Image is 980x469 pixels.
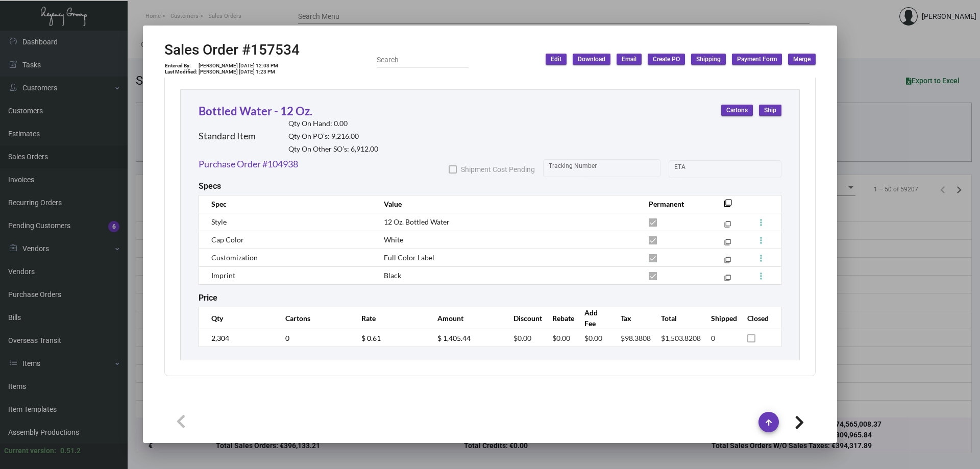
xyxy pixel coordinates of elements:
td: Last Modified: [164,69,198,75]
th: Value [374,195,639,213]
th: Shipped [701,307,737,329]
span: Merge [793,55,811,64]
mat-icon: filter_none [724,223,731,230]
button: Email [617,54,642,65]
button: Payment Form [732,54,782,65]
h2: Qty On Other SO’s: 6,912.00 [288,145,378,154]
button: Ship [759,105,781,116]
span: Edit [551,55,561,64]
td: [PERSON_NAME] [DATE] 12:03 PM [198,63,279,69]
span: $0.00 [513,334,531,342]
span: Shipping [696,55,721,64]
span: Ship [764,106,776,115]
span: $0.00 [584,334,602,342]
button: Cartons [721,105,753,116]
h2: Qty On PO’s: 9,216.00 [288,132,378,141]
h2: Sales Order #157534 [164,41,300,59]
th: Amount [427,307,503,329]
span: $1,503.8208 [661,334,701,342]
span: Style [211,217,227,226]
span: Email [622,55,636,64]
th: Cartons [275,307,351,329]
td: Entered By: [164,63,198,69]
button: Shipping [691,54,726,65]
td: [PERSON_NAME] [DATE] 1:23 PM [198,69,279,75]
h2: Qty On Hand: 0.00 [288,119,378,128]
span: Payment Form [737,55,777,64]
th: Add Fee [574,307,610,329]
span: Full Color Label [384,253,434,262]
span: White [384,235,403,244]
th: Permanent [639,195,708,213]
h2: Price [199,293,217,303]
div: Current version: [4,446,56,456]
h2: Standard Item [199,131,256,142]
th: Rate [351,307,427,329]
th: Closed [737,307,781,329]
th: Spec [199,195,374,213]
span: Cap Color [211,235,244,244]
th: Tax [610,307,651,329]
mat-icon: filter_none [724,277,731,283]
a: Bottled Water - 12 Oz. [199,104,312,118]
th: Qty [199,307,275,329]
span: Cartons [726,106,748,115]
span: Imprint [211,271,235,280]
mat-icon: filter_none [724,259,731,265]
span: 12 Oz. Bottled Water [384,217,450,226]
button: Edit [546,54,567,65]
th: Rebate [542,307,574,329]
button: Create PO [648,54,685,65]
span: $98.3808 [621,334,651,342]
h2: Specs [199,181,221,191]
span: Create PO [653,55,680,64]
mat-icon: filter_none [724,202,732,210]
input: Start date [674,165,706,173]
input: End date [715,165,764,173]
a: Purchase Order #104938 [199,157,298,171]
mat-icon: filter_none [724,241,731,248]
div: 0.51.2 [60,446,81,456]
span: Download [578,55,605,64]
th: Discount [503,307,542,329]
th: Total [651,307,701,329]
span: $0.00 [552,334,570,342]
span: Shipment Cost Pending [461,163,535,176]
button: Merge [788,54,816,65]
span: Black [384,271,401,280]
span: Customization [211,253,258,262]
span: 0 [711,334,715,342]
button: Download [573,54,610,65]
